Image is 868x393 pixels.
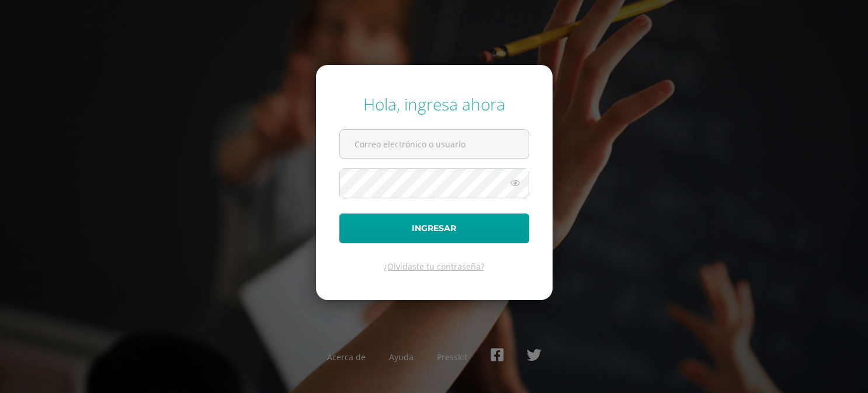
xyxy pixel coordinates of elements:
[389,351,414,363] a: Ayuda
[327,351,366,363] a: Acerca de
[339,213,529,243] button: Ingresar
[384,261,484,272] a: ¿Olvidaste tu contraseña?
[437,351,467,363] a: Presskit
[339,93,529,115] div: Hola, ingresa ahora
[340,130,529,158] input: Correo electrónico o usuario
